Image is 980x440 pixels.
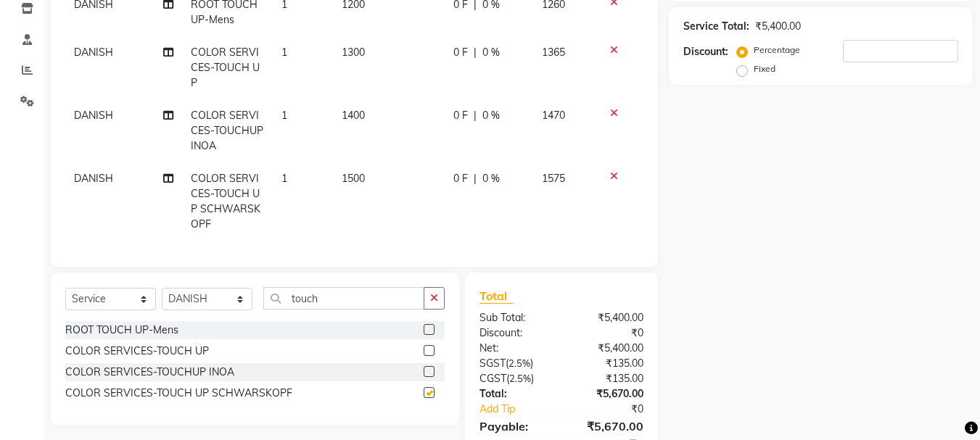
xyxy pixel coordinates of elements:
[469,402,577,417] a: Add Tip
[469,325,561,341] div: Discount:
[509,373,531,384] span: 2.5%
[755,19,801,34] div: ₹5,400.00
[508,357,530,369] span: 2.5%
[74,46,113,59] span: DANISH
[342,109,365,122] span: 1400
[479,289,513,304] span: Total
[542,109,565,122] span: 1470
[683,44,728,59] div: Discount:
[74,109,113,122] span: DANISH
[342,46,365,59] span: 1300
[561,356,654,371] div: ₹135.00
[482,108,500,123] span: 0 %
[191,46,260,89] span: COLOR SERVICES-TOUCH UP
[469,356,561,371] div: ( )
[561,325,654,341] div: ₹0
[281,109,287,122] span: 1
[479,357,506,370] span: SGST
[469,418,561,435] div: Payable:
[474,108,477,123] span: |
[453,108,468,123] span: 0 F
[469,371,561,386] div: ( )
[561,371,654,386] div: ₹135.00
[65,323,178,338] div: ROOT TOUCH UP-Mens
[561,386,654,402] div: ₹5,670.00
[542,46,565,59] span: 1365
[281,172,287,185] span: 1
[482,171,500,186] span: 0 %
[263,287,424,310] input: Search or Scan
[542,172,565,185] span: 1575
[469,310,561,325] div: Sub Total:
[561,310,654,325] div: ₹5,400.00
[453,171,468,186] span: 0 F
[281,46,287,59] span: 1
[754,62,775,75] label: Fixed
[474,171,477,186] span: |
[474,45,477,60] span: |
[469,386,561,402] div: Total:
[74,172,113,185] span: DANISH
[754,43,800,57] label: Percentage
[65,344,209,359] div: COLOR SERVICES-TOUCH UP
[479,372,506,385] span: CGST
[482,45,500,60] span: 0 %
[577,402,655,417] div: ₹0
[453,45,468,60] span: 0 F
[469,341,561,356] div: Net:
[65,386,292,401] div: COLOR SERVICES-TOUCH UP SCHWARSKOPF
[561,341,654,356] div: ₹5,400.00
[561,418,654,435] div: ₹5,670.00
[191,109,263,152] span: COLOR SERVICES-TOUCHUP INOA
[65,365,234,380] div: COLOR SERVICES-TOUCHUP INOA
[191,172,260,231] span: COLOR SERVICES-TOUCH UP SCHWARSKOPF
[683,19,749,34] div: Service Total:
[342,172,365,185] span: 1500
